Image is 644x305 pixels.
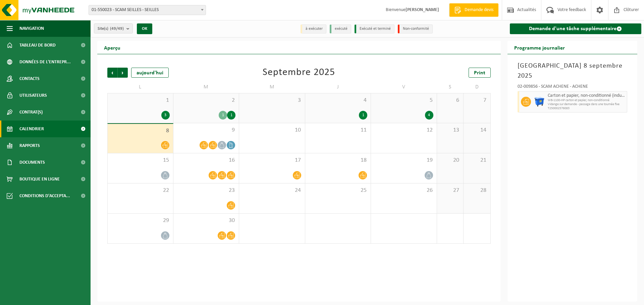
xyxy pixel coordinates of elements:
[89,5,206,15] span: 01-550023 - SCAM SEILLES - SEILLES
[111,217,170,224] span: 29
[243,187,302,194] span: 24
[467,97,487,104] span: 7
[19,70,40,87] span: Contacts
[219,111,227,120] div: 1
[97,41,127,54] h2: Aperçu
[518,61,628,81] h3: [GEOGRAPHIC_DATA] 8 septembre 2025
[437,81,464,93] td: S
[305,81,371,93] td: J
[19,137,40,154] span: Rapports
[19,87,47,104] span: Utilisateurs
[548,102,626,106] span: Vidange sur demande - passage dans une tournée fixe
[374,127,433,134] span: 12
[177,157,236,164] span: 16
[161,111,170,120] div: 3
[301,24,326,33] li: à exécuter
[474,70,485,76] span: Print
[19,20,44,37] span: Navigation
[467,127,487,134] span: 14
[19,54,71,70] span: Données de l'entrepr...
[173,81,239,93] td: M
[19,154,45,171] span: Documents
[239,81,305,93] td: M
[111,97,170,104] span: 1
[398,24,433,33] li: Non-conformité
[463,7,495,13] span: Demande devis
[440,97,460,104] span: 6
[330,24,351,33] li: exécuté
[177,97,236,104] span: 2
[111,127,170,135] span: 8
[355,24,394,33] li: Exécuté et terminé
[449,3,498,17] a: Demande devis
[469,68,491,78] a: Print
[263,68,335,78] div: Septembre 2025
[19,171,60,187] span: Boutique en ligne
[177,187,236,194] span: 23
[548,98,626,102] span: WB-1100-HP carton et papier, non-conditionné
[534,97,544,107] img: WB-1100-HPE-BE-01
[137,23,152,34] button: OK
[374,97,433,104] span: 5
[111,157,170,164] span: 15
[309,187,368,194] span: 25
[89,5,206,15] span: 01-550023 - SCAM SEILLES - SEILLES
[518,84,628,91] div: 02-009856 - SCAM ACHÊNE - ACHÊNE
[440,187,460,194] span: 27
[243,157,302,164] span: 17
[309,157,368,164] span: 18
[464,81,490,93] td: D
[440,127,460,134] span: 13
[107,81,173,93] td: L
[548,93,626,98] span: Carton et papier, non-conditionné (industriel)
[118,68,128,78] span: Suivant
[359,111,367,120] div: 1
[548,106,626,110] span: T250002576083
[467,187,487,194] span: 28
[425,111,433,120] div: 4
[309,127,368,134] span: 11
[371,81,437,93] td: V
[467,157,487,164] span: 21
[107,68,117,78] span: Précédent
[227,111,235,120] div: 1
[19,121,44,137] span: Calendrier
[94,23,133,33] button: Site(s)(49/49)
[177,217,236,224] span: 30
[507,41,572,54] h2: Programme journalier
[510,23,642,34] a: Demande d'une tâche supplémentaire
[98,24,124,34] span: Site(s)
[374,187,433,194] span: 26
[131,68,169,78] div: aujourd'hui
[406,7,439,12] strong: [PERSON_NAME]
[309,97,368,104] span: 4
[177,127,236,134] span: 9
[19,37,56,54] span: Tableau de bord
[440,157,460,164] span: 20
[19,187,70,204] span: Conditions d'accepta...
[110,26,124,31] count: (49/49)
[374,157,433,164] span: 19
[19,104,43,121] span: Contrat(s)
[243,127,302,134] span: 10
[243,97,302,104] span: 3
[111,187,170,194] span: 22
